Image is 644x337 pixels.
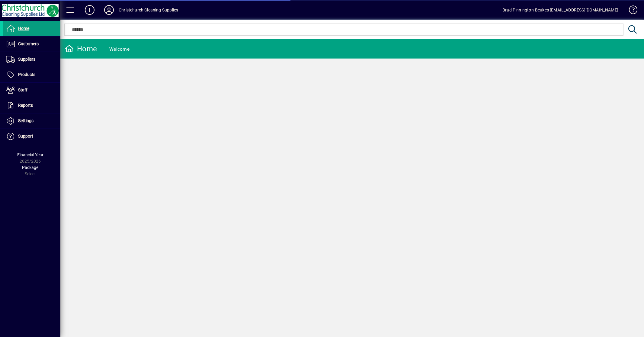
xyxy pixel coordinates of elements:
[17,152,43,157] span: Financial Year
[3,129,60,144] a: Support
[18,57,35,62] span: Suppliers
[109,44,130,54] div: Welcome
[3,83,60,98] a: Staff
[18,26,29,31] span: Home
[3,52,60,67] a: Suppliers
[65,44,97,54] div: Home
[3,37,60,52] a: Customers
[99,5,119,15] button: Profile
[119,5,178,15] div: Christchurch Cleaning Supplies
[22,165,38,170] span: Package
[3,98,60,113] a: Reports
[18,41,39,46] span: Customers
[624,1,636,21] a: Knowledge Base
[3,67,60,82] a: Products
[18,134,33,138] span: Support
[18,118,34,123] span: Settings
[18,72,35,77] span: Products
[18,103,33,108] span: Reports
[18,87,27,92] span: Staff
[80,5,99,15] button: Add
[3,113,60,129] a: Settings
[502,5,618,15] div: Brad Pinnington-Beukes [EMAIL_ADDRESS][DOMAIN_NAME]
